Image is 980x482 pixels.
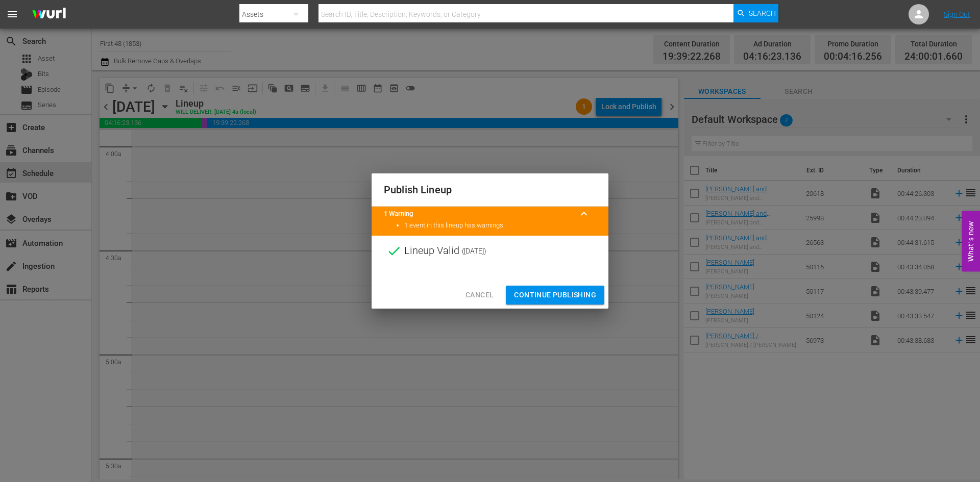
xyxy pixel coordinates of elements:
span: keyboard_arrow_up [578,208,590,220]
button: keyboard_arrow_up [572,201,596,226]
span: Search [749,4,776,22]
button: Open Feedback Widget [962,211,980,271]
button: Cancel [457,286,502,305]
span: Continue Publishing [514,289,596,301]
span: Cancel [465,289,494,301]
h2: Publish Lineup [384,182,596,198]
span: menu [6,8,18,20]
title: 1 Warning [384,209,572,219]
div: Lineup Valid [372,236,608,266]
img: ans4CAIJ8jUAAAAAAAAAAAAAAAAAAAAAAAAgQb4GAAAAAAAAAAAAAAAAAAAAAAAAJMjXAAAAAAAAAAAAAAAAAAAAAAAAgAT5G... [24,3,73,27]
span: ( [DATE] ) [462,243,486,259]
a: Sign Out [944,10,970,18]
button: Continue Publishing [506,286,604,305]
li: 1 event in this lineup has warnings. [404,221,596,231]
